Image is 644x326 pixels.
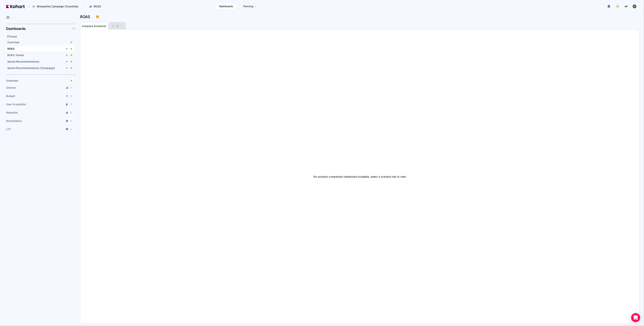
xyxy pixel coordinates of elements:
[6,65,74,71] a: Spend Recommendations (Campaign)
[6,127,11,131] span: LTV
[6,79,18,82] span: Overview
[6,102,26,106] span: User Acquisition
[7,47,15,50] span: ROAS
[7,41,19,44] span: Overview
[25,5,29,9] span: /
[6,46,74,52] a: ROAS
[7,53,24,57] span: ROAS Trends
[82,25,106,27] span: Compare Scenarios
[83,5,86,8] span: ›
[215,3,237,10] a: Dashboards
[80,29,639,324] div: No scenario comparison dashboard available, select a scenario tab to view
[6,39,74,45] a: Overview
[37,5,78,8] span: Moneytime Campaign (Countries)
[30,3,82,10] button: Moneytime Campaign (Countries)
[6,52,74,58] a: ROAS Trends
[94,5,101,8] span: ROAS
[239,3,261,10] a: Planning
[7,60,39,63] span: Spend Recommendations
[6,5,25,8] img: Kohort logo
[6,94,15,98] span: Budget
[6,59,74,64] a: Spend Recommendations
[6,119,22,123] span: Monetisation
[6,111,18,115] span: Retention
[7,34,75,39] h2: Pinned
[219,5,233,8] span: Dashboards
[80,15,92,19] h3: ROAS
[5,78,74,84] a: Overview
[631,313,640,322] div: Open Intercom Messenger
[87,3,105,10] button: ROAS
[624,5,628,8] img: logo_MoneyTimeLogo_1_20250619094856634230.png
[243,5,253,8] span: Planning
[7,66,55,70] span: Spend Recommendations (Campaign)
[6,27,26,30] h2: Dashboards
[6,86,15,90] span: General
